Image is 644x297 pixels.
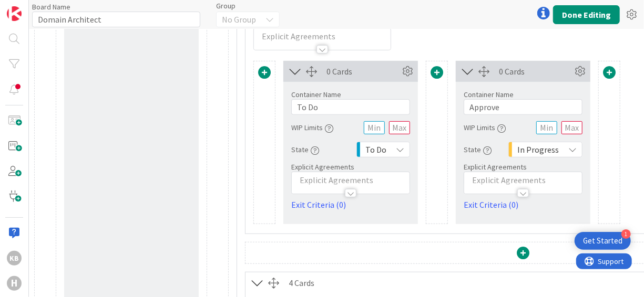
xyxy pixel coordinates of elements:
div: 0 Cards [499,65,572,78]
input: Add container name... [291,99,410,115]
div: 0 Cards [326,65,400,78]
div: WIP Limits [291,118,333,137]
span: To Do [365,142,386,157]
span: Support [22,2,48,14]
input: Min [536,121,557,134]
input: Max [561,121,582,134]
span: Group [216,2,236,9]
img: Visit kanbanzone.com [7,6,22,21]
a: Exit Criteria (0) [464,198,582,211]
a: Exit Criteria (0) [291,198,410,211]
label: Container Name [291,90,341,99]
div: Get Started [583,236,622,246]
div: Open Get Started checklist, remaining modules: 1 [575,232,631,250]
input: Max [389,121,410,134]
span: No Group [222,12,256,27]
label: Board Name [32,2,70,12]
button: Done Editing [553,5,620,24]
span: In Progress [517,142,559,157]
span: Explicit Agreements [291,162,354,172]
div: H [7,276,22,291]
label: Container Name [464,90,514,99]
input: Add container name... [464,99,582,115]
div: 1 [621,229,631,239]
div: KB [7,251,22,266]
span: Explicit Agreements [464,162,527,172]
div: WIP Limits [464,118,506,137]
input: Min [364,121,385,134]
div: State [291,140,319,159]
div: State [464,140,492,159]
